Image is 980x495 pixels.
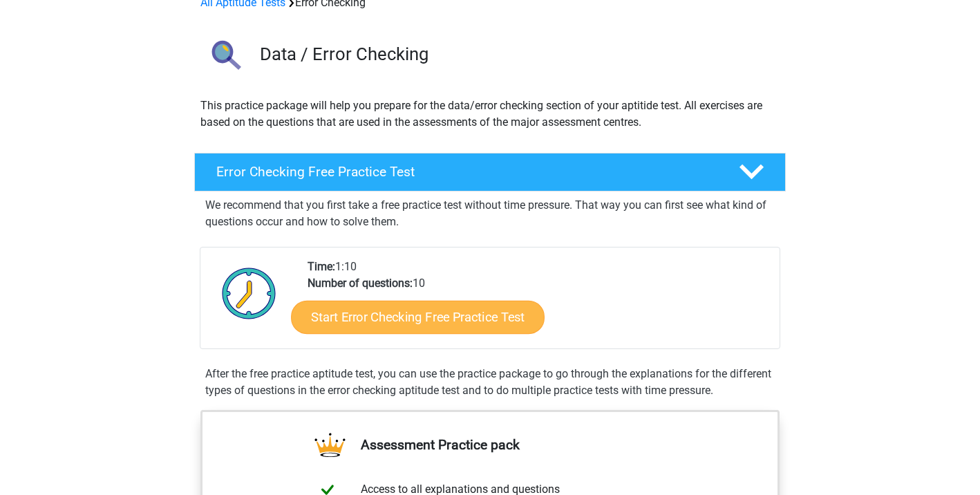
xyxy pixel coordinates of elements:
[214,259,284,328] img: Clock
[195,28,254,86] img: error checking
[189,153,791,192] a: Error Checking Free Practice Test
[200,366,780,399] div: After the free practice aptitude test, you can use the practice package to go through the explana...
[308,277,413,290] b: Number of questions:
[260,44,775,65] h3: Data / Error Checking
[205,197,775,230] p: We recommend that you first take a free practice test without time pressure. That way you can fir...
[291,301,545,334] a: Start Error Checking Free Practice Test
[216,164,717,180] h4: Error Checking Free Practice Test
[200,97,780,131] p: This practice package will help you prepare for the data/error checking section of your aptitide ...
[297,259,779,348] div: 1:10 10
[308,260,335,273] b: Time:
